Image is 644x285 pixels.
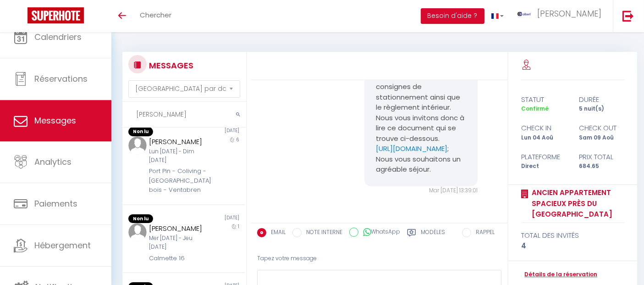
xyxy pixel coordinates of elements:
[149,167,209,195] div: Port Pin - Coliving - [GEOGRAPHIC_DATA] bois - Ventabren
[376,113,466,144] p: Nous vous invitons donc à lire ce document qui se trouve ci-dessous.
[28,7,84,23] img: Super Booking
[521,270,597,279] a: Détails de la réservation
[376,154,466,175] p: Nous vous souhaitons un agréable séjour.
[521,230,624,241] div: total des invités
[140,10,171,20] span: Chercher
[573,134,630,142] div: Sam 09 Aoû
[358,228,400,238] label: WhatsApp
[34,31,82,43] span: Calendriers
[515,151,572,162] div: Plateforme
[573,162,630,171] div: 684.65
[128,136,147,155] img: ...
[521,105,549,112] span: Confirmé
[147,55,193,76] h3: MESSAGES
[515,123,572,134] div: check in
[471,228,495,238] label: RAPPEL
[34,198,77,209] span: Paiements
[34,156,72,168] span: Analytics
[257,247,501,270] div: Tapez votre message
[573,123,630,134] div: check out
[421,8,484,24] button: Besoin d'aide ?
[122,102,246,128] input: Rechercher un mot clé
[149,147,209,165] div: Lun [DATE] - Dim [DATE]
[34,73,88,84] span: Réservations
[537,8,601,19] span: [PERSON_NAME]
[184,127,245,136] div: [DATE]
[238,223,239,230] span: 1
[517,12,531,16] img: ...
[364,186,478,195] div: Mar [DATE] 13:39:01
[515,94,572,105] div: statut
[149,223,209,234] div: [PERSON_NAME]
[184,214,245,224] div: [DATE]
[34,240,91,251] span: Hébergement
[573,94,630,105] div: durée
[236,136,239,143] span: 6
[302,228,342,238] label: NOTE INTERNE
[528,187,624,220] a: ANCIEN Appartement spacieux près du [GEOGRAPHIC_DATA]
[128,214,153,224] span: Non lu
[573,151,630,162] div: Prix total
[128,127,153,136] span: Non lu
[515,134,572,142] div: Lun 04 Aoû
[521,240,624,251] div: 4
[573,105,630,113] div: 5 nuit(s)
[149,234,209,251] div: Mer [DATE] - Jeu [DATE]
[376,144,447,153] a: [URL][DOMAIN_NAME]
[622,10,634,22] img: logout
[266,228,286,238] label: EMAIL
[128,223,147,241] img: ...
[34,115,76,126] span: Messages
[376,144,466,154] p: ;
[421,228,445,240] label: Modèles
[149,254,209,263] div: Calmette 16
[149,136,209,147] div: [PERSON_NAME]
[515,162,572,171] div: Direct
[7,4,35,31] button: Ouvrir le widget de chat LiveChat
